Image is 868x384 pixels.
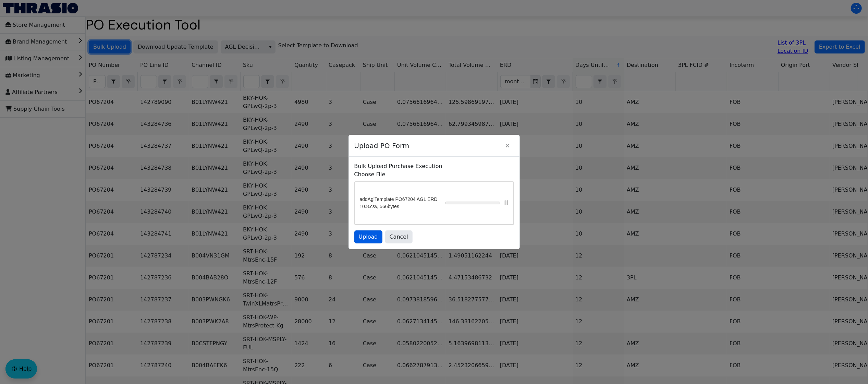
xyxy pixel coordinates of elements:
[390,233,408,241] span: Cancel
[385,230,413,243] button: Cancel
[359,233,378,241] span: Upload
[359,196,445,210] span: addAglTemplate PO67204 AGL ERD 10.8.csv, 566bytes
[354,170,514,179] label: Choose File
[354,162,514,170] p: Bulk Upload Purchase Execution
[354,137,501,154] span: Upload PO Form
[501,139,514,152] button: Close
[354,230,382,243] button: Upload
